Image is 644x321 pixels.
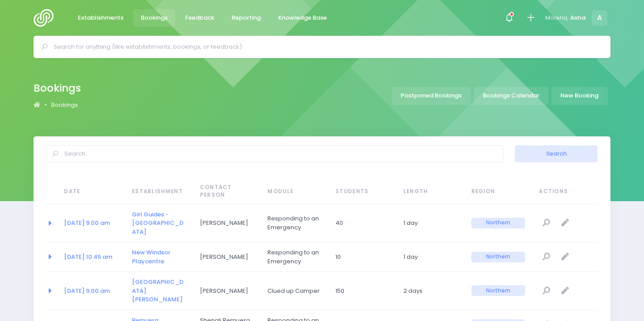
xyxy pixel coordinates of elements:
[335,219,389,228] span: 40
[471,285,525,296] span: Northern
[471,218,525,228] span: Northern
[539,216,554,231] a: View
[78,13,123,22] span: Establishments
[34,82,81,94] h2: Bookings
[558,283,572,298] a: Edit
[54,40,598,54] input: Search for anything (like establishments, bookings, or feedback)
[398,272,466,310] td: 2
[200,287,254,296] span: [PERSON_NAME]
[474,87,548,105] a: Bookings Calendar
[267,248,321,266] span: Responding to an Emergency
[185,13,214,22] span: Feedback
[262,242,330,272] td: Responding to an Emergency
[403,219,457,228] span: 1 day
[200,253,254,262] span: [PERSON_NAME]
[51,101,78,110] a: Bookings
[200,184,254,199] span: Contact Person
[267,188,321,196] span: Module
[34,9,59,27] img: Logo
[330,204,398,242] td: 40
[132,278,183,304] a: [GEOGRAPHIC_DATA][PERSON_NAME]
[126,242,194,272] td: New Windsor Playcentre
[132,188,186,196] span: Establishment
[392,87,471,105] a: Postponed Bookings
[262,272,330,310] td: Clued up Camper
[194,204,262,242] td: Sarah McManaway
[398,242,466,272] td: 1
[533,272,597,310] td: null
[539,283,554,298] a: View
[64,253,112,261] a: [DATE] 10.45 am
[70,9,131,27] a: Establishments
[398,204,466,242] td: 1
[533,204,597,242] td: null
[278,13,327,22] span: Knowledge Base
[224,9,268,27] a: Reporting
[466,272,534,310] td: Northern
[533,242,597,272] td: null
[466,242,534,272] td: Northern
[403,287,457,296] span: 2 days
[403,253,457,262] span: 1 day
[58,242,126,272] td: 2030-10-29 10:45:00
[471,188,525,196] span: Region
[403,188,457,196] span: Length
[539,188,595,196] span: Actions
[58,272,126,310] td: 2030-10-22 09:00:00
[232,13,261,22] span: Reporting
[267,287,321,296] span: Clued up Camper
[335,188,389,196] span: Students
[200,219,254,228] span: [PERSON_NAME]
[194,242,262,272] td: Elena Ruban
[126,204,194,242] td: Girl Guides - Stanmore Bay
[558,249,572,264] a: Edit
[132,248,170,266] a: New Windsor Playcentre
[330,272,398,310] td: 150
[570,13,586,22] span: Asha
[141,13,168,22] span: Bookings
[539,249,554,264] a: View
[592,10,607,26] span: A
[132,210,183,236] a: Girl Guides - [GEOGRAPHIC_DATA]
[194,272,262,310] td: Kirsten Hudson
[558,216,572,231] a: Edit
[471,252,525,262] span: Northern
[466,204,534,242] td: Northern
[64,188,118,196] span: Date
[126,272,194,310] td: Mt Albert School
[47,145,504,162] input: Search...
[262,204,330,242] td: Responding to an Emergency
[335,253,389,262] span: 10
[64,219,110,227] a: [DATE] 9.00 am
[58,204,126,242] td: 2030-11-26 09:00:00
[515,145,597,162] button: Search
[545,13,568,22] span: Mōrena,
[335,287,389,296] span: 150
[551,87,608,105] a: New Booking
[64,287,110,295] a: [DATE] 9.00 am
[330,242,398,272] td: 10
[133,9,175,27] a: Bookings
[178,9,221,27] a: Feedback
[271,9,334,27] a: Knowledge Base
[267,214,321,232] span: Responding to an Emergency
